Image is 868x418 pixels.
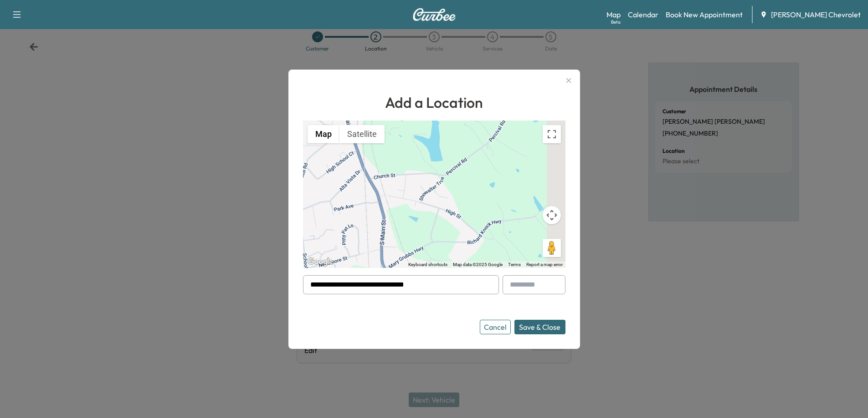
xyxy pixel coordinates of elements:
[606,9,621,20] a: MapBeta
[628,9,658,20] a: Calendar
[305,256,335,268] img: Google
[526,262,563,267] a: Report a map error
[543,239,561,257] button: Drag Pegman onto the map to open Street View
[308,125,339,143] button: Show street map
[412,8,456,21] img: Curbee Logo
[666,9,743,20] a: Book New Appointment
[514,320,565,334] button: Save & Close
[303,91,565,113] h1: Add a Location
[611,19,621,25] div: Beta
[305,256,335,268] a: Open this area in Google Maps (opens a new window)
[408,262,447,268] button: Keyboard shortcuts
[543,206,561,224] button: Map camera controls
[453,262,503,267] span: Map data ©2025 Google
[543,125,561,143] button: Toggle fullscreen view
[771,9,861,20] span: [PERSON_NAME] Chevrolet
[480,320,511,334] button: Cancel
[339,125,385,143] button: Show satellite imagery
[508,262,521,267] a: Terms (opens in new tab)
